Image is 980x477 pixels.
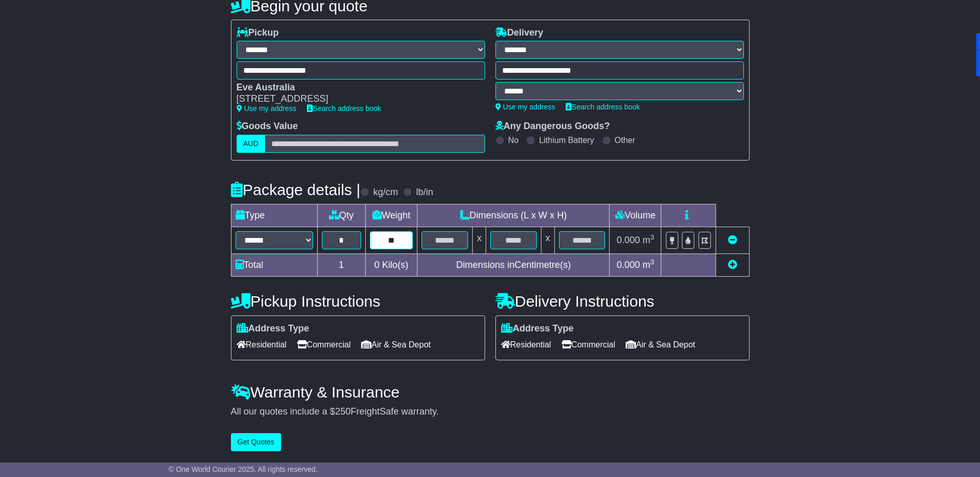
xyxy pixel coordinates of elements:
[231,181,361,198] h4: Package details |
[617,260,640,270] span: 0.000
[617,235,640,245] span: 0.000
[495,27,543,39] label: Delivery
[237,104,297,113] a: Use my address
[237,337,287,353] span: Residential
[495,121,610,132] label: Any Dangerous Goods?
[231,293,485,310] h4: Pickup Instructions
[501,337,551,353] span: Residential
[231,433,282,451] button: Get Quotes
[168,465,318,473] span: © One World Courier 2025. All rights reserved.
[237,93,475,105] div: [STREET_ADDRESS]
[501,323,574,335] label: Address Type
[643,235,655,245] span: m
[728,235,737,245] a: Remove this item
[615,135,635,145] label: Other
[335,406,351,417] span: 250
[237,27,279,39] label: Pickup
[562,337,615,353] span: Commercial
[541,227,554,253] td: x
[417,204,610,227] td: Dimensions (L x W x H)
[231,204,317,227] td: Type
[237,121,298,132] label: Goods Value
[374,260,379,270] span: 0
[508,135,519,145] label: No
[231,384,750,401] h4: Warranty & Insurance
[237,82,475,93] div: Eve Australia
[728,260,737,270] a: Add new item
[365,204,417,227] td: Weight
[416,187,433,198] label: lb/in
[317,204,365,227] td: Qty
[361,337,431,353] span: Air & Sea Depot
[297,337,351,353] span: Commercial
[317,253,365,276] td: 1
[566,103,640,111] a: Search address book
[650,258,655,266] sup: 3
[365,253,417,276] td: Kilo(s)
[307,104,381,113] a: Search address book
[237,323,309,335] label: Address Type
[231,406,750,418] div: All our quotes include a $ FreightSafe warranty.
[473,227,486,253] td: x
[373,187,398,198] label: kg/cm
[495,293,750,310] h4: Delivery Instructions
[231,253,317,276] td: Total
[610,204,661,227] td: Volume
[643,260,655,270] span: m
[417,253,610,276] td: Dimensions in Centimetre(s)
[626,337,695,353] span: Air & Sea Depot
[495,103,555,111] a: Use my address
[650,233,655,241] sup: 3
[237,135,266,153] label: AUD
[539,135,594,145] label: Lithium Battery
